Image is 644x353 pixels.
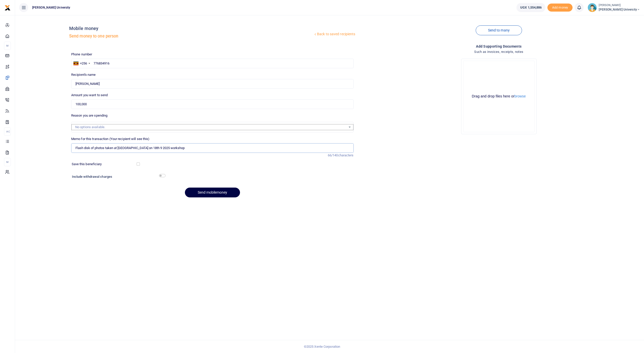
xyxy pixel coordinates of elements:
[461,59,537,134] div: File Uploader
[328,153,338,157] span: 66/140
[4,42,11,50] li: M
[71,99,354,109] input: UGX
[547,4,573,12] span: Add money
[5,5,11,11] img: logo-small
[547,4,573,12] li: Toup your wallet
[4,127,11,136] li: Ac
[80,61,87,66] div: +256
[75,125,346,130] div: No options available.
[588,3,597,12] img: profile-user
[599,7,640,12] span: [PERSON_NAME] University
[71,72,96,77] label: Recipient's name
[514,94,526,98] button: browse
[520,5,542,10] span: UGX 1,554,886
[71,93,108,98] label: Amount you want to send
[71,79,354,89] input: Loading name...
[71,59,354,68] input: Enter phone number
[588,3,640,12] a: profile-user [PERSON_NAME] [PERSON_NAME] University
[358,44,640,49] h4: Add supporting Documents
[69,26,313,31] h4: Mobile money
[5,6,11,9] a: logo-small logo-large logo-large
[69,34,313,39] h5: Send money to one person
[338,153,354,157] span: characters
[463,94,534,99] div: Drag and drop files here or
[358,49,640,55] h4: Such as invoices, receipts, notes
[185,188,240,197] button: Send mobilemoney
[71,143,354,153] input: Enter extra information
[72,175,163,179] h6: Include withdrawal charges
[72,162,102,167] label: Save this beneficiary
[514,3,547,12] li: Wallet ballance
[30,5,72,10] span: [PERSON_NAME] University
[599,3,640,8] small: [PERSON_NAME]
[71,59,92,68] div: Uganda: +256
[313,30,356,39] a: Back to saved recipients
[71,113,107,118] label: Reason you are spending
[476,25,522,35] a: Send to many
[71,136,150,142] label: Memo for this transaction (Your recipient will see this)
[516,3,545,12] a: UGX 1,554,886
[547,5,573,9] a: Add money
[71,52,92,57] label: Phone number
[4,158,11,166] li: M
